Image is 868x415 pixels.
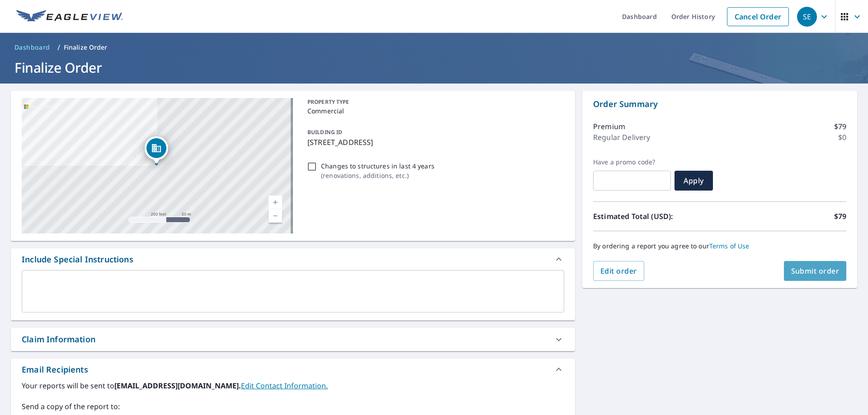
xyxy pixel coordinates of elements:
[269,209,282,223] a: Current Level 17, Zoom Out
[64,43,108,52] p: Finalize Order
[797,7,817,27] div: SE
[321,161,434,171] p: Changes to structures in last 4 years
[593,121,625,132] p: Premium
[22,380,564,391] label: Your reports will be sent to
[593,132,650,143] p: Regular Delivery
[11,40,54,55] a: Dashboard
[682,176,706,186] span: Apply
[838,132,846,143] p: $0
[727,7,789,26] a: Cancel Order
[22,364,88,376] div: Email Recipients
[321,171,434,180] p: ( renovations, additions, etc. )
[14,43,50,52] span: Dashboard
[709,242,750,250] a: Terms of Use
[784,261,847,281] button: Submit order
[307,106,561,116] p: Commercial
[57,42,60,53] li: /
[791,266,840,276] span: Submit order
[22,401,564,412] label: Send a copy of the report to:
[834,121,846,132] p: $79
[241,381,328,391] a: EditContactInfo
[11,328,575,351] div: Claim Information
[145,136,168,164] div: Dropped pin, building 1, Commercial property, 1405 E Crystal Dr La Grange, KY 40031
[22,253,133,266] div: Include Special Instructions
[593,98,846,110] p: Order Summary
[269,196,282,209] a: Current Level 17, Zoom In
[114,381,241,391] b: [EMAIL_ADDRESS][DOMAIN_NAME].
[593,242,846,250] p: By ordering a report you agree to our
[593,211,720,222] p: Estimated Total (USD):
[675,171,713,191] button: Apply
[11,40,857,55] nav: breadcrumb
[593,261,644,281] button: Edit order
[11,359,575,380] div: Email Recipients
[16,10,123,23] img: EV Logo
[600,266,637,276] span: Edit order
[834,211,846,222] p: $79
[11,58,857,77] h1: Finalize Order
[11,248,575,270] div: Include Special Instructions
[307,128,342,136] p: BUILDING ID
[307,137,561,148] p: [STREET_ADDRESS]
[593,158,671,166] label: Have a promo code?
[22,333,95,345] div: Claim Information
[307,98,561,106] p: PROPERTY TYPE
